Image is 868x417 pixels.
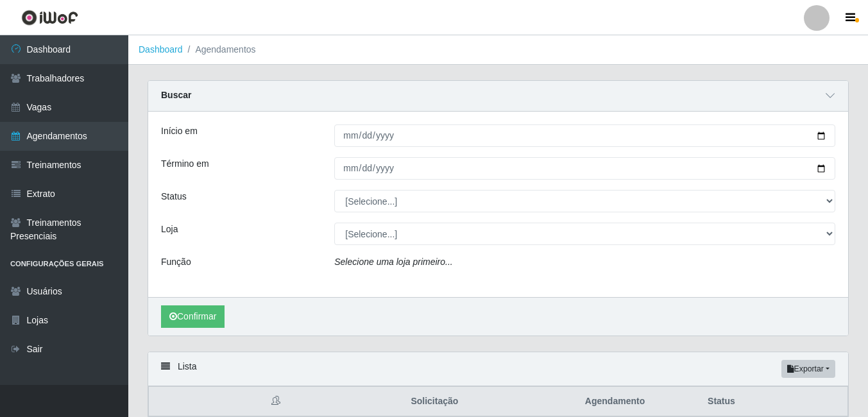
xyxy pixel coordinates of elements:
[161,223,178,236] label: Loja
[139,44,183,55] a: Dashboard
[148,352,848,386] div: Lista
[577,387,700,417] th: Agendamento
[403,387,577,417] th: Solicitação
[161,157,209,171] label: Término em
[161,255,191,269] label: Função
[161,124,198,138] label: Início em
[781,360,835,378] button: Exportar
[183,43,256,56] li: Agendamentos
[128,35,868,65] nav: breadcrumb
[334,257,452,267] i: Selecione uma loja primeiro...
[161,305,225,328] button: Confirmar
[161,190,187,203] label: Status
[161,90,191,100] strong: Buscar
[334,124,835,147] input: 00/00/0000
[700,387,847,417] th: Status
[21,10,78,26] img: CoreUI Logo
[334,157,835,180] input: 00/00/0000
